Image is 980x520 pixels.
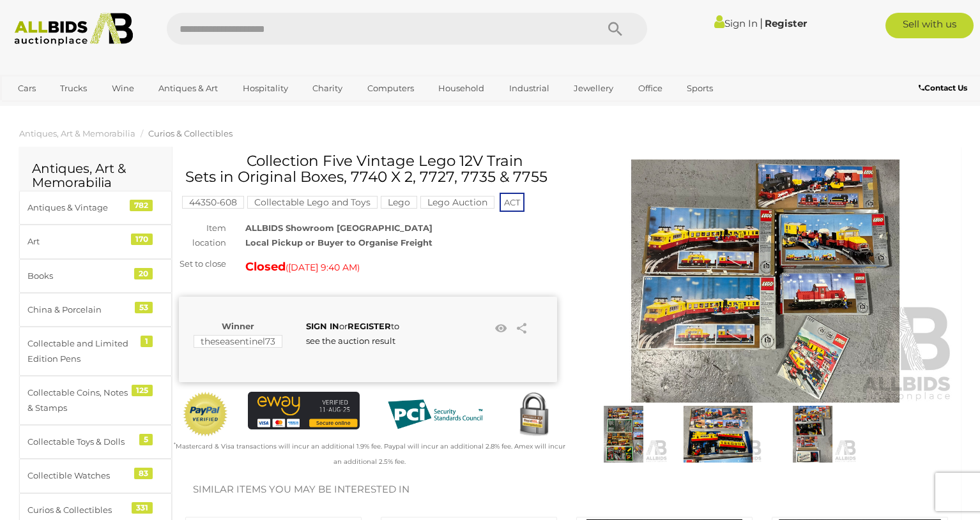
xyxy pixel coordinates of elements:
[491,319,510,338] li: Watch this item
[135,302,153,313] div: 53
[430,78,493,99] a: Household
[27,269,133,283] div: Books
[134,268,153,279] div: 20
[194,335,282,348] mark: theseasentinel73
[169,256,236,271] div: Set to close
[19,225,172,258] a: Art 170
[674,406,762,463] img: Collection Five Vintage Lego 12V Train Sets in Original Boxes, 7740 X 2, 7727, 7735 & 7755
[27,234,133,249] div: Art
[103,78,142,99] a: Wine
[381,196,417,209] mark: Lego
[32,161,159,189] h2: Antiques, Art & Memorabilia
[245,223,433,233] strong: ALLBIDS Showroom [GEOGRAPHIC_DATA]
[150,78,226,99] a: Antiques & Art
[381,197,417,207] a: Lego
[288,262,357,273] span: [DATE] 9:40 AM
[885,13,974,38] a: Sell with us
[52,78,95,99] a: Trucks
[139,434,153,445] div: 5
[760,16,763,30] span: |
[630,78,671,99] a: Office
[19,327,172,376] a: Collectable and Limited Edition Pens 1
[304,78,351,99] a: Charity
[306,321,339,331] a: SIGN IN
[148,128,233,138] a: Curios & Collectibles
[245,237,433,248] strong: Local Pickup or Buyer to Organise Freight
[714,17,758,29] a: Sign In
[420,196,494,209] mark: Lego Auction
[130,200,153,211] div: 782
[248,392,360,429] img: eWAY Payment Gateway
[359,78,422,99] a: Computers
[420,197,494,207] a: Lego Auction
[27,435,133,449] div: Collectable Toys & Dolls
[247,197,378,207] a: Collectable Lego and Toys
[348,321,391,331] a: REGISTER
[174,442,565,465] small: Mastercard & Visa transactions will incur an additional 1.9% fee. Paypal will incur an additional...
[27,503,133,517] div: Curios & Collectibles
[185,153,554,186] h1: Collection Five Vintage Lego 12V Train Sets in Original Boxes, 7740 X 2, 7727, 7735 & 7755
[141,336,153,347] div: 1
[19,293,172,327] a: China & Porcelain 53
[565,78,622,99] a: Jewellery
[19,128,135,138] a: Antiques, Art & Memorabilia
[579,406,668,463] img: Collection Five Vintage Lego 12V Train Sets in Original Boxes, 7740 X 2, 7727, 7735 & 7755
[182,196,244,209] mark: 44350-608
[8,13,141,46] img: Allbids.com.au
[19,191,172,225] a: Antiques & Vintage 782
[306,321,399,346] span: or to see the auction result
[234,78,296,99] a: Hospitality
[222,321,254,331] b: Winner
[10,100,117,121] a: [GEOGRAPHIC_DATA]
[193,484,940,495] h2: Similar items you may be interested in
[27,302,133,317] div: China & Porcelain
[134,468,153,479] div: 83
[678,78,721,99] a: Sports
[132,502,153,514] div: 331
[245,260,286,274] strong: Closed
[27,468,133,483] div: Collectible Watches
[169,221,236,251] div: Item location
[27,200,133,215] div: Antiques & Vintage
[132,385,153,396] div: 125
[182,197,244,207] a: 44350-608
[27,336,133,366] div: Collectable and Limited Edition Pens
[500,193,524,212] span: ACT
[769,406,857,463] img: Collection Five Vintage Lego 12V Train Sets in Original Boxes, 7740 X 2, 7727, 7735 & 7755
[247,196,378,209] mark: Collectable Lego and Toys
[27,385,133,415] div: Collectable Coins, Notes & Stamps
[182,392,229,437] img: Official PayPal Seal
[765,17,807,29] a: Register
[501,78,558,99] a: Industrial
[583,13,647,45] button: Search
[286,262,360,272] span: ( )
[919,83,967,93] b: Contact Us
[19,376,172,425] a: Collectable Coins, Notes & Stamps 125
[510,392,557,438] img: Secured by Rapid SSL
[919,81,970,95] a: Contact Us
[131,234,153,245] div: 170
[19,259,172,293] a: Books 20
[576,160,954,403] img: Collection Five Vintage Lego 12V Train Sets in Original Boxes, 7740 X 2, 7727, 7735 & 7755
[379,392,491,436] img: PCI DSS compliant
[10,78,44,99] a: Cars
[19,459,172,493] a: Collectible Watches 83
[19,425,172,459] a: Collectable Toys & Dolls 5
